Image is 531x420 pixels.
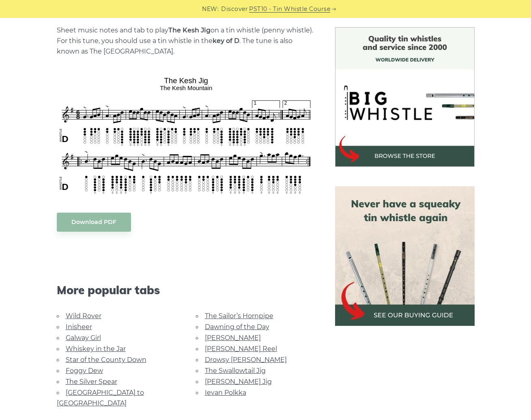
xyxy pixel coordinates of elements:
[205,334,261,342] a: [PERSON_NAME]
[66,312,101,320] a: Wild Rover
[205,378,272,386] a: [PERSON_NAME] Jig
[66,323,92,331] a: Inisheer
[57,213,131,232] a: Download PDF
[205,323,269,331] a: Dawning of the Day
[57,389,144,407] a: [GEOGRAPHIC_DATA] to [GEOGRAPHIC_DATA]
[249,4,330,14] a: PST10 - Tin Whistle Course
[205,356,287,364] a: Drowsy [PERSON_NAME]
[205,345,277,353] a: [PERSON_NAME] Reel
[205,312,273,320] a: The Sailor’s Hornpipe
[66,367,103,375] a: Foggy Dew
[202,4,219,14] span: NEW:
[205,367,266,375] a: The Swallowtail Jig
[335,186,475,326] img: tin whistle buying guide
[168,26,211,34] strong: The Kesh Jig
[66,378,117,386] a: The Silver Spear
[221,4,248,14] span: Discover
[66,356,146,364] a: Star of the County Down
[205,389,246,396] a: Ievan Polkka
[57,73,316,196] img: The Kesh Jig Tin Whistle Tabs & Sheet Music
[66,345,126,353] a: Whiskey in the Jar
[57,283,316,297] span: More popular tabs
[335,27,475,167] img: BigWhistle Tin Whistle Store
[66,334,101,342] a: Galway Girl
[57,25,316,57] p: Sheet music notes and tab to play on a tin whistle (penny whistle). For this tune, you should use...
[213,37,239,45] strong: key of D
